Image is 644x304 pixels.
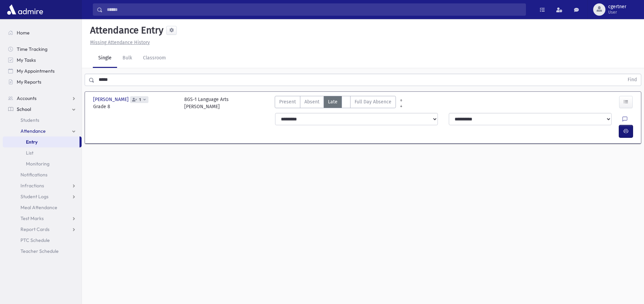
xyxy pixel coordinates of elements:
[103,3,526,16] input: Search
[20,128,46,134] span: Attendance
[3,126,82,136] a: Attendance
[20,215,44,221] span: Test Marks
[3,115,82,126] a: Students
[20,183,44,189] span: Infractions
[3,93,82,104] a: Accounts
[5,3,45,16] img: AdmirePro
[279,98,296,105] span: Present
[20,117,39,123] span: Students
[90,40,150,45] u: Missing Attendance History
[26,161,49,167] span: Monitoring
[87,25,163,36] h5: Attendance Entry
[26,139,38,145] span: Entry
[17,57,36,63] span: My Tasks
[3,224,82,235] a: Report Cards
[93,103,177,110] span: Grade 8
[3,147,82,158] a: List
[304,98,319,105] span: Absent
[3,76,82,87] a: My Reports
[184,96,229,110] div: 8GS-1 Language Arts [PERSON_NAME]
[3,44,82,55] a: Time Tracking
[3,27,82,38] a: Home
[20,193,48,200] span: Student Logs
[3,191,82,202] a: Student Logs
[608,10,626,15] span: User
[17,30,30,36] span: Home
[3,202,82,213] a: Meal Attendance
[17,46,47,52] span: Time Tracking
[138,49,171,68] a: Classroom
[3,235,82,246] a: PTC Schedule
[3,246,82,257] a: Teacher Schedule
[20,204,57,211] span: Meal Attendance
[275,96,396,110] div: AttTypes
[328,98,338,105] span: Late
[3,213,82,224] a: Test Marks
[138,98,142,102] span: 1
[17,95,37,101] span: Accounts
[93,96,130,103] span: [PERSON_NAME]
[3,55,82,66] a: My Tasks
[87,40,150,45] a: Missing Attendance History
[624,74,641,86] button: Find
[20,226,49,232] span: Report Cards
[3,104,82,115] a: School
[355,98,391,105] span: Full Day Absence
[17,68,55,74] span: My Appointments
[3,136,80,147] a: Entry
[3,169,82,180] a: Notifications
[3,158,82,169] a: Monitoring
[17,106,31,112] span: School
[20,248,59,254] span: Teacher Schedule
[117,49,138,68] a: Bulk
[26,150,33,156] span: List
[20,237,50,243] span: PTC Schedule
[608,4,626,10] span: cgertner
[3,66,82,76] a: My Appointments
[93,49,117,68] a: Single
[20,172,47,178] span: Notifications
[17,79,41,85] span: My Reports
[3,180,82,191] a: Infractions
